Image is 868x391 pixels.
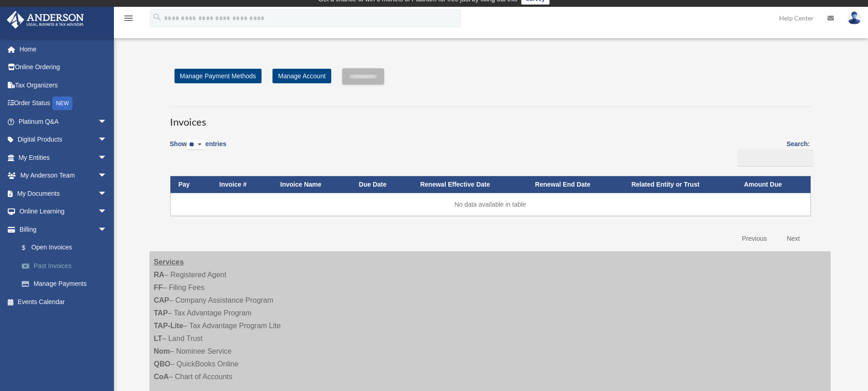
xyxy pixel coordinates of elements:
[272,176,351,193] th: Invoice Name: activate to sort column ascending
[412,176,527,193] th: Renewal Effective Date: activate to sort column ascending
[154,335,162,342] strong: LT
[170,107,810,129] h3: Invoices
[6,131,121,149] a: Digital Productsarrow_drop_down
[6,203,121,221] a: Online Learningarrow_drop_down
[154,309,168,317] strong: TAP
[6,220,121,239] a: Billingarrow_drop_down
[123,16,134,24] a: menu
[6,148,121,167] a: My Entitiesarrow_drop_down
[154,322,184,330] strong: TAP-Lite
[13,239,116,257] a: $Open Invoices
[170,138,226,159] label: Show entries
[623,176,736,193] th: Related Entity or Trust: activate to sort column ascending
[736,176,811,193] th: Amount Due: activate to sort column ascending
[6,184,121,203] a: My Documentsarrow_drop_down
[98,203,116,221] span: arrow_drop_down
[272,69,331,83] a: Manage Account
[154,284,163,291] strong: FF
[123,13,134,24] i: menu
[187,140,205,150] select: Showentries
[98,112,116,131] span: arrow_drop_down
[98,220,116,239] span: arrow_drop_down
[4,11,87,29] img: Anderson Advisors Platinum Portal
[6,112,121,131] a: Platinum Q&Aarrow_drop_down
[154,271,164,279] strong: RA
[154,258,184,266] strong: Services
[351,176,412,193] th: Due Date: activate to sort column ascending
[98,148,116,167] span: arrow_drop_down
[13,257,121,275] a: Past Invoices
[734,138,810,167] label: Search:
[6,94,121,113] a: Order StatusNEW
[154,296,169,304] strong: CAP
[170,176,211,193] th: Pay: activate to sort column descending
[154,347,170,355] strong: Nom
[98,167,116,185] span: arrow_drop_down
[737,149,813,167] input: Search:
[52,96,72,110] div: NEW
[152,12,162,22] i: search
[735,229,773,248] a: Previous
[6,76,121,94] a: Tax Organizers
[6,293,121,311] a: Events Calendar
[98,131,116,149] span: arrow_drop_down
[27,242,31,254] span: $
[6,40,121,58] a: Home
[98,184,116,203] span: arrow_drop_down
[6,167,121,185] a: My Anderson Teamarrow_drop_down
[154,373,169,381] strong: CoA
[170,193,811,216] td: No data available in table
[13,275,121,293] a: Manage Payments
[527,176,623,193] th: Renewal End Date: activate to sort column ascending
[211,176,272,193] th: Invoice #: activate to sort column ascending
[154,360,170,368] strong: QBO
[780,229,807,248] a: Next
[6,58,121,76] a: Online Ordering
[175,69,262,83] a: Manage Payment Methods
[847,11,861,25] img: User Pic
